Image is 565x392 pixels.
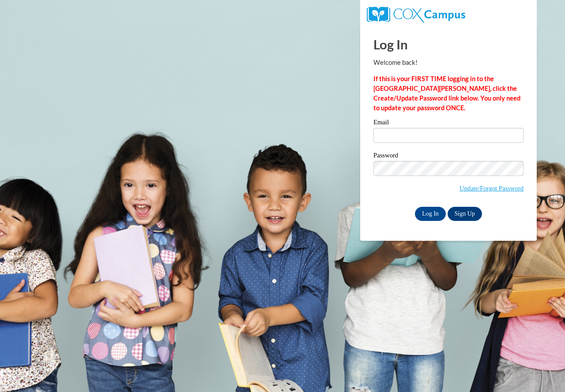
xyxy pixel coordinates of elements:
input: Log In [415,207,446,221]
label: Email [373,119,524,128]
a: Sign Up [448,207,482,221]
strong: If this is your FIRST TIME logging in to the [GEOGRAPHIC_DATA][PERSON_NAME], click the Create/Upd... [373,75,520,112]
img: COX Campus [367,7,465,22]
p: Welcome back! [373,58,524,67]
label: Password [373,152,524,161]
a: Update/Forgot Password [460,185,524,192]
a: COX Campus [367,10,465,18]
h1: Log In [373,35,524,53]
